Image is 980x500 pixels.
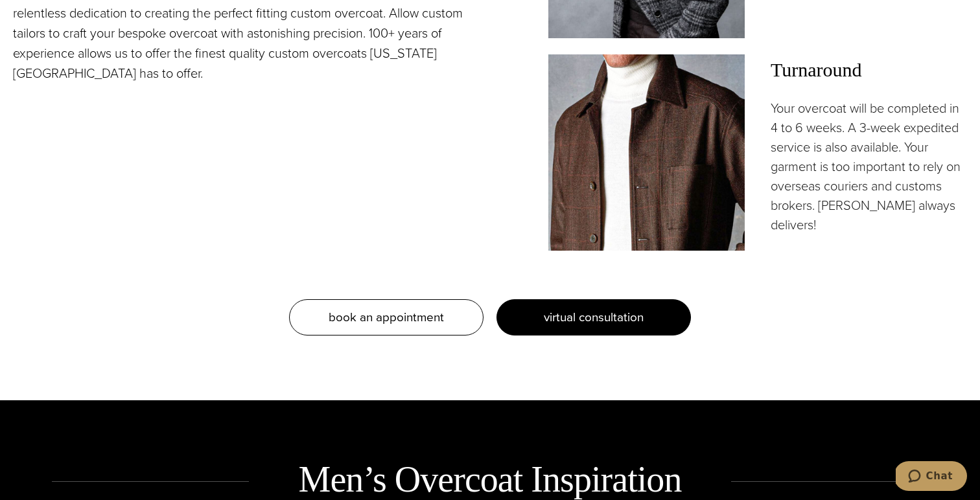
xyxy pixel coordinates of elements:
[289,299,484,335] a: book an appointment
[496,299,691,335] a: virtual consultation
[544,308,644,326] span: virtual consultation
[771,98,967,234] p: Your overcoat will be completed in 4 to 6 weeks. A 3-week expedited service is also available. Yo...
[896,461,967,494] iframe: Opens a widget where you can chat to one of our agents
[771,54,967,85] span: Turnaround
[329,308,444,326] span: book an appointment
[548,54,745,251] img: Brown custom casual overcoat.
